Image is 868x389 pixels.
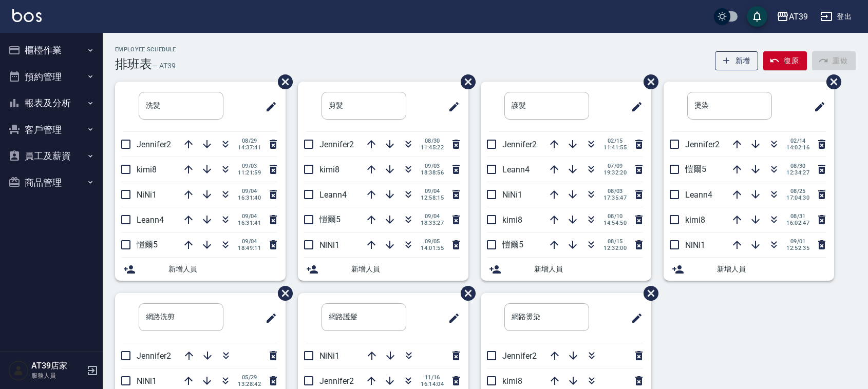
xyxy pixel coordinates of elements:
span: 02/14 [786,138,809,144]
button: 登出 [816,7,856,26]
span: 09/04 [421,188,444,194]
span: NiNi1 [137,376,157,386]
span: 19:32:20 [603,169,627,176]
p: 服務人員 [31,371,84,380]
span: 07/09 [603,163,627,169]
span: NiNi1 [685,240,705,250]
span: 修改班表的標題 [442,306,460,330]
span: 修改班表的標題 [442,94,460,119]
span: 愷爾5 [137,240,158,249]
span: 修改班表的標題 [625,94,643,119]
button: 復原 [763,51,807,70]
span: 09/04 [238,213,261,220]
button: AT39 [772,6,812,27]
span: 修改班表的標題 [259,94,277,119]
span: 愷爾5 [685,164,706,174]
span: kimi8 [137,165,157,174]
span: 08/25 [786,188,809,194]
span: Leann4 [685,190,712,200]
input: 排版標題 [687,92,772,120]
span: Jennifer2 [502,140,537,149]
span: Jennifer2 [685,140,720,149]
span: NiNi1 [319,351,339,361]
span: 12:32:00 [603,245,627,251]
span: NiNi1 [319,240,339,250]
span: 09/01 [786,238,809,245]
span: Jennifer2 [137,351,171,361]
span: 16:02:47 [786,220,809,226]
span: 刪除班表 [270,278,294,308]
span: 08/10 [603,213,627,220]
span: 刪除班表 [453,278,477,308]
span: 08/31 [786,213,809,220]
span: 修改班表的標題 [259,306,277,330]
span: 新增人員 [534,264,643,275]
span: 09/03 [421,163,444,169]
span: 02/15 [603,138,627,144]
span: 刪除班表 [636,67,660,97]
span: 09/04 [421,213,444,220]
span: Jennifer2 [319,376,354,386]
button: save [747,6,767,27]
span: 12:34:27 [786,169,809,176]
input: 排版標題 [322,92,406,120]
span: 05/29 [238,374,261,381]
span: 愷爾5 [319,215,341,224]
span: 08/03 [603,188,627,194]
span: 11:45:22 [421,144,444,151]
span: Jennifer2 [502,351,537,361]
input: 排版標題 [504,303,589,331]
span: 刪除班表 [636,278,660,308]
span: 08/30 [786,163,809,169]
div: 新增人員 [115,258,286,281]
span: 11/16 [421,374,444,381]
span: 16:31:41 [238,220,261,226]
span: 刪除班表 [819,67,843,97]
span: NiNi1 [137,190,157,200]
span: 修改班表的標題 [625,306,643,330]
span: 刪除班表 [453,67,477,97]
span: 09/05 [421,238,444,245]
input: 排版標題 [139,303,223,331]
button: 客戶管理 [4,116,99,143]
div: 新增人員 [664,258,834,281]
button: 預約管理 [4,64,99,90]
span: Leann4 [137,215,164,225]
span: 14:01:55 [421,245,444,251]
span: kimi8 [685,215,705,225]
span: 16:31:40 [238,194,261,201]
span: 愷爾5 [502,240,523,249]
img: Logo [12,9,42,22]
span: Jennifer2 [137,140,171,149]
button: 新增 [715,51,759,70]
span: 修改班表的標題 [807,94,826,119]
div: 新增人員 [298,258,468,281]
span: 16:14:04 [421,381,444,387]
span: 17:35:47 [603,194,627,201]
button: 員工及薪資 [4,143,99,169]
span: Leann4 [502,165,530,174]
span: Jennifer2 [319,140,354,149]
div: 新增人員 [481,258,651,281]
span: Leann4 [319,190,347,200]
span: 刪除班表 [270,67,294,97]
span: 14:02:16 [786,144,809,151]
span: 12:58:15 [421,194,444,201]
button: 報表及分析 [4,90,99,116]
span: 09/04 [238,188,261,194]
span: 08/15 [603,238,627,245]
span: kimi8 [502,215,522,225]
span: 12:52:35 [786,245,809,251]
button: 櫃檯作業 [4,37,99,64]
button: 商品管理 [4,169,99,196]
span: 18:49:11 [238,245,261,251]
span: 14:37:41 [238,144,261,151]
h3: 排班表 [115,57,152,71]
span: NiNi1 [502,190,522,200]
span: 09/04 [238,238,261,245]
span: 11:21:59 [238,169,261,176]
h5: AT39店家 [31,361,84,371]
input: 排版標題 [139,92,223,120]
span: kimi8 [319,165,339,174]
img: Person [8,360,29,381]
